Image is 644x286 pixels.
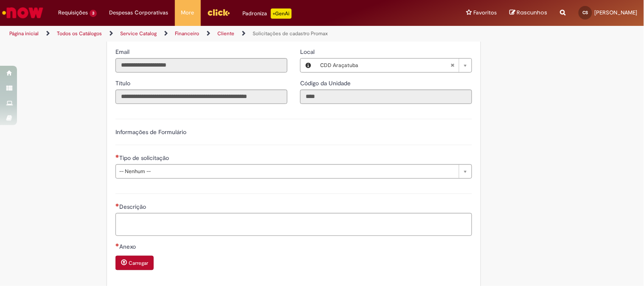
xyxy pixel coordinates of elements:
input: Título [115,90,287,104]
span: Tipo de solicitação [119,154,171,162]
p: +GenAi [271,8,292,19]
span: Requisições [58,8,88,17]
button: Local, Visualizar este registro CDD Araçatuba [301,59,316,72]
button: Carregar anexo de Anexo Required [115,256,154,270]
span: Favoritos [474,8,497,17]
span: CDD Araçatuba [320,59,450,72]
input: Email [115,58,287,73]
span: Despesas Corporativas [110,8,169,17]
span: CS [583,10,588,15]
span: Necessários [115,243,119,247]
span: Necessários [115,203,119,207]
span: 3 [90,10,97,17]
label: Informações de Formulário [115,128,186,136]
textarea: Descrição [115,213,472,236]
div: Padroniza [243,8,292,19]
img: click_logo_yellow_360x200.png [207,6,230,19]
span: Anexo [119,243,138,250]
span: -- Nenhum -- [119,165,455,178]
span: Necessários [115,154,119,158]
span: Descrição [119,203,148,210]
label: Somente leitura - Código da Unidade [300,79,352,87]
label: Somente leitura - Título [115,79,132,87]
abbr: Limpar campo Local [446,59,459,72]
input: Código da Unidade [300,90,472,104]
span: Rascunhos [517,8,548,17]
a: Service Catalog [120,30,157,37]
span: Local [300,48,316,56]
span: Somente leitura - Código da Unidade [300,79,352,87]
span: More [181,8,194,17]
a: Solicitações de cadastro Promax [253,30,328,37]
small: Carregar [129,260,148,267]
a: Página inicial [9,30,39,37]
ul: Trilhas de página [6,26,423,42]
a: Rascunhos [510,9,548,17]
img: ServiceNow [1,4,45,21]
a: Cliente [217,30,234,37]
label: Somente leitura - Email [115,48,131,56]
span: Somente leitura - Título [115,79,132,87]
a: Financeiro [175,30,199,37]
a: CDD AraçatubaLimpar campo Local [316,59,472,72]
span: [PERSON_NAME] [595,9,638,16]
a: Todos os Catálogos [57,30,102,37]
